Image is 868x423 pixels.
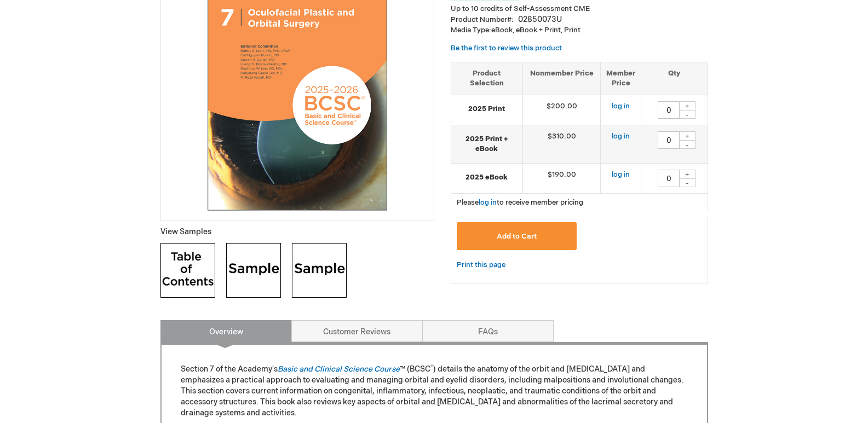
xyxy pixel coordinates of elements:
span: Add to Cart [497,232,537,241]
td: $200.00 [522,95,601,125]
a: FAQs [422,320,554,342]
a: Customer Reviews [291,320,423,342]
a: log in [612,170,630,179]
a: Be the first to review this product [451,44,562,53]
p: View Samples [160,227,434,237]
div: - [679,140,695,149]
a: Overview [160,320,292,342]
span: Please to receive member pricing [457,198,583,207]
strong: Product Number [451,15,514,24]
a: Print this page [457,258,505,272]
div: + [679,170,695,179]
input: Qty [658,101,680,119]
img: Click to view [292,243,347,298]
button: Add to Cart [457,222,577,250]
a: log in [612,102,630,111]
div: - [679,178,695,187]
img: Click to view [226,243,281,298]
th: Product Selection [451,62,523,95]
p: Section 7 of the Academy's ™ (BCSC ) details the anatomy of the orbit and [MEDICAL_DATA] and emph... [181,364,688,419]
td: $190.00 [522,163,601,193]
p: eBook, eBook + Print, Print [451,25,708,36]
div: + [679,131,695,141]
a: log in [612,132,630,141]
th: Nonmember Price [522,62,601,95]
strong: 2025 Print [457,104,517,114]
sup: ® [430,364,433,370]
input: Qty [658,131,680,149]
strong: 2025 Print + eBook [457,134,517,154]
strong: Media Type: [451,26,491,34]
li: Up to 10 credits of Self-Assessment CME [451,4,708,14]
input: Qty [658,170,680,187]
div: 02850073U [518,14,562,25]
a: log in [479,198,497,207]
td: $310.00 [522,125,601,163]
th: Qty [641,62,708,95]
a: Basic and Clinical Science Course [278,364,400,374]
strong: 2025 eBook [457,172,517,183]
img: Click to view [160,243,215,298]
div: - [679,110,695,119]
div: + [679,101,695,111]
th: Member Price [601,62,641,95]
